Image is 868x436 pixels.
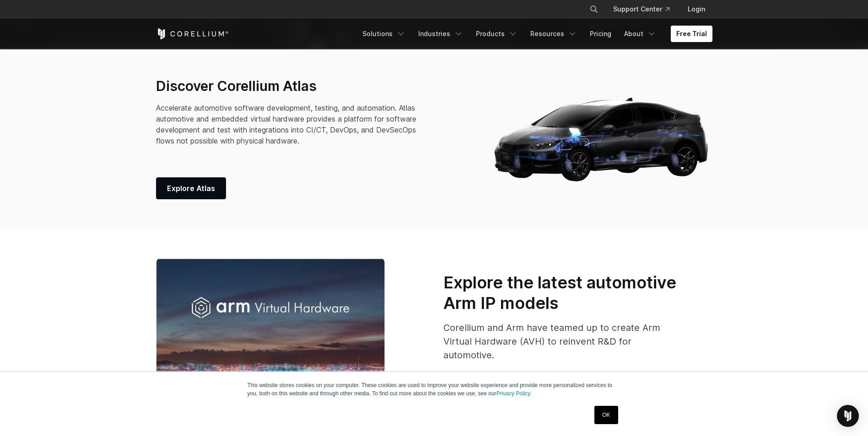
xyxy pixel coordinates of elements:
[455,369,678,391] li: Cloud-based servers avoid the complexity and cost of maintaining physical hardware.
[156,177,226,199] a: Explore Atlas
[496,390,532,397] a: Privacy Policy.
[357,26,712,42] div: Navigation Menu
[525,26,582,42] a: Resources
[156,28,229,39] a: Corellium Home
[586,1,602,17] button: Search
[413,26,469,42] a: Industries
[584,26,617,42] a: Pricing
[248,381,621,398] p: This website stores cookies on your computer. These cookies are used to improve your website expe...
[619,26,662,42] a: About
[680,1,712,17] a: Login
[671,26,712,42] a: Free Trial
[837,405,859,427] div: Open Intercom Messenger
[594,406,618,424] a: OK
[470,26,523,42] a: Products
[156,78,428,95] h3: Discover Corellium Atlas
[606,1,677,17] a: Support Center
[357,26,411,42] a: Solutions
[491,91,712,186] img: Corellium_Hero_Atlas_Header
[443,272,678,314] h3: Explore the latest automotive Arm IP models
[167,183,215,194] span: Explore Atlas
[443,322,660,361] span: Corellium and Arm have teamed up to create Arm Virtual Hardware (AVH) to reinvent R&D for automot...
[578,1,712,17] div: Navigation Menu
[156,102,428,146] p: Accelerate automotive software development, testing, and automation. Atlas automotive and embedde...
